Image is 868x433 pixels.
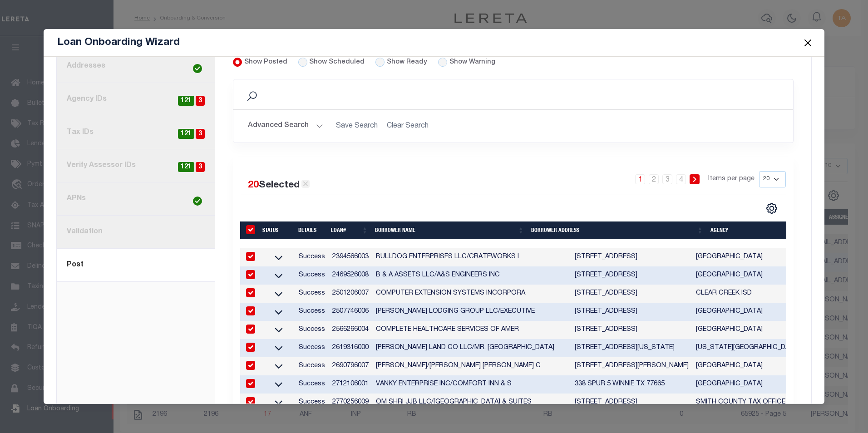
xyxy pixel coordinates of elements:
[259,221,295,240] th: Status
[649,174,659,184] a: 2
[57,116,215,149] a: Tax IDs3121
[802,37,814,49] button: Close
[372,394,571,412] td: OM SHRI JJB LLC/[GEOGRAPHIC_DATA] & SUITES
[329,266,372,285] td: 2469526008
[692,321,839,339] td: [GEOGRAPHIC_DATA]
[692,285,839,303] td: CLEAR CREEK ISD
[692,248,839,266] td: [GEOGRAPHIC_DATA]
[329,248,372,266] td: 2394566003
[329,339,372,357] td: 2619316000
[372,375,571,394] td: VANKY ENTERPRISE INC/COMFORT INN & S
[248,117,323,135] button: Advanced Search
[248,181,259,190] span: 20
[528,221,707,240] th: Borrower Address: activate to sort column ascending
[662,174,672,184] a: 3
[295,221,327,240] th: Details
[193,197,202,206] img: check-icon-green.svg
[571,285,692,303] td: [STREET_ADDRESS]
[372,248,571,266] td: BULLDOG ENTERPRISES LLC/CRATEWORKS I
[692,375,839,394] td: [GEOGRAPHIC_DATA]
[692,339,839,357] td: [US_STATE][GEOGRAPHIC_DATA] ISD
[295,394,329,412] td: Success
[295,285,329,303] td: Success
[329,303,372,321] td: 2507746006
[57,182,215,216] a: APNs
[57,216,215,249] a: Validation
[571,339,692,357] td: [STREET_ADDRESS][US_STATE]
[692,266,839,285] td: [GEOGRAPHIC_DATA]
[295,248,329,266] td: Success
[327,221,371,240] th: Loan#: activate to sort column ascending
[295,266,329,285] td: Success
[692,303,839,321] td: [GEOGRAPHIC_DATA]
[571,266,692,285] td: [STREET_ADDRESS]
[178,129,194,139] span: 121
[193,64,202,73] img: check-icon-green.svg
[329,375,372,394] td: 2712106001
[57,83,215,116] a: Agency IDs3121
[329,357,372,375] td: 2690796007
[196,129,205,139] span: 3
[571,321,692,339] td: [STREET_ADDRESS]
[372,303,571,321] td: [PERSON_NAME] LODGING GROUP LLC/EXECUTIVE
[295,321,329,339] td: Success
[692,357,839,375] td: [GEOGRAPHIC_DATA]
[329,394,372,412] td: 2770256009
[295,357,329,375] td: Success
[372,339,571,357] td: [PERSON_NAME] LAND CO LLC/MR. [GEOGRAPHIC_DATA]
[372,285,571,303] td: COMPUTER EXTENSION SYSTEMS INCORPORA
[178,162,194,172] span: 121
[372,321,571,339] td: COMPLETE HEALTHCARE SERVICES OF AMER
[571,248,692,266] td: [STREET_ADDRESS]
[178,96,194,106] span: 121
[371,221,528,240] th: Borrower Name: activate to sort column ascending
[707,221,833,240] th: Agency: activate to sort column ascending
[708,174,755,184] span: Items per page
[571,375,692,394] td: 338 SPUR 5 WINNIE TX 77665
[240,221,259,240] th: LoanPrepID
[571,394,692,412] td: [STREET_ADDRESS]
[329,285,372,303] td: 2501206007
[372,357,571,375] td: [PERSON_NAME]/[PERSON_NAME] [PERSON_NAME] C
[295,375,329,394] td: Success
[196,162,205,172] span: 3
[248,178,310,193] div: Selected
[309,58,365,68] label: Show Scheduled
[57,249,215,282] a: Post
[196,96,205,106] span: 3
[57,36,180,49] h5: Loan Onboarding Wizard
[57,149,215,182] a: Verify Assessor IDs3121
[449,58,495,68] label: Show Warning
[57,50,215,83] a: Addresses
[635,174,645,184] a: 1
[295,339,329,357] td: Success
[676,174,686,184] a: 4
[244,58,287,68] label: Show Posted
[329,321,372,339] td: 2566266004
[295,303,329,321] td: Success
[372,266,571,285] td: B & A ASSETS LLC/A&S ENGINEERS INC
[571,303,692,321] td: [STREET_ADDRESS]
[692,394,839,412] td: SMITH COUNTY TAX OFFICE
[571,357,692,375] td: [STREET_ADDRESS][PERSON_NAME]
[387,58,427,68] label: Show Ready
